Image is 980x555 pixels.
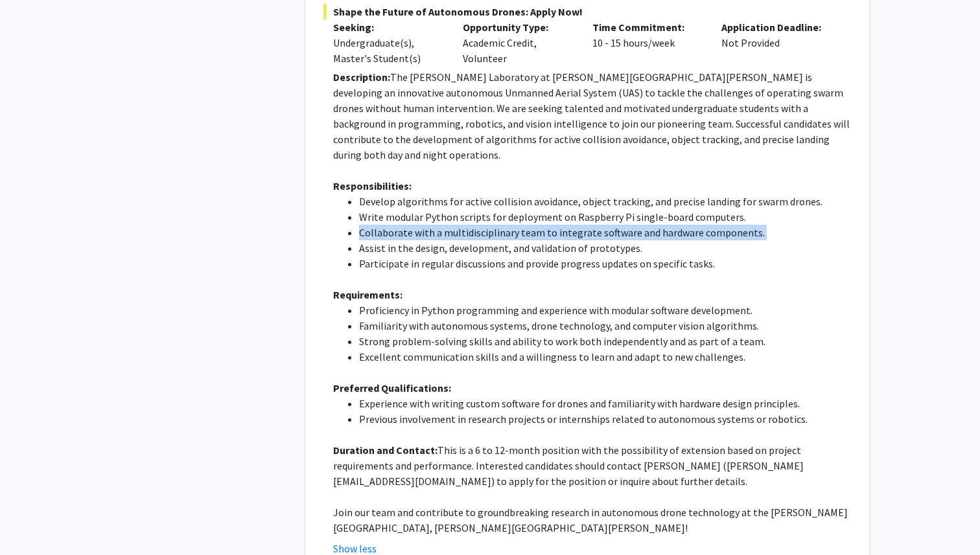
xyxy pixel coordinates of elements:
div: 10 - 15 hours/week [583,19,712,66]
li: Develop algorithms for active collision avoidance, object tracking, and precise landing for swarm... [359,194,851,209]
li: Proficiency in Python programming and experience with modular software development. [359,302,851,318]
span: Shape the Future of Autonomous Drones: Apply Now! [323,4,851,19]
strong: Preferred Qualifications: [333,381,451,394]
div: Not Provided [712,19,841,66]
p: Application Deadline: [721,19,832,35]
p: Time Commitment: [592,19,703,35]
li: Experience with writing custom software for drones and familiarity with hardware design principles. [359,396,851,411]
iframe: Chat [10,497,55,545]
li: Strong problem-solving skills and ability to work both independently and as part of a team. [359,334,851,349]
li: Previous involvement in research projects or internships related to autonomous systems or robotics. [359,411,851,427]
strong: Requirements: [333,288,402,301]
li: Familiarity with autonomous systems, drone technology, and computer vision algorithms. [359,318,851,334]
p: This is a 6 to 12-month position with the possibility of extension based on project requirements ... [333,442,851,489]
p: The [PERSON_NAME] Laboratory at [PERSON_NAME][GEOGRAPHIC_DATA][PERSON_NAME] is developing an inno... [333,69,851,163]
li: Collaborate with a multidisciplinary team to integrate software and hardware components. [359,225,851,240]
li: Participate in regular discussions and provide progress updates on specific tasks. [359,256,851,271]
p: Seeking: [333,19,443,35]
strong: Responsibilities: [333,179,412,192]
strong: Duration and Contact: [333,444,437,457]
p: Opportunity Type: [463,19,573,35]
li: Excellent communication skills and a willingness to learn and adapt to new challenges. [359,349,851,365]
div: Academic Credit, Volunteer [453,19,583,66]
li: Assist in the design, development, and validation of prototypes. [359,240,851,256]
li: Write modular Python scripts for deployment on Raspberry Pi single-board computers. [359,209,851,225]
strong: Description: [333,71,390,84]
div: Undergraduate(s), Master's Student(s) [333,35,443,66]
p: Join our team and contribute to groundbreaking research in autonomous drone technology at the [PE... [333,504,851,536]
